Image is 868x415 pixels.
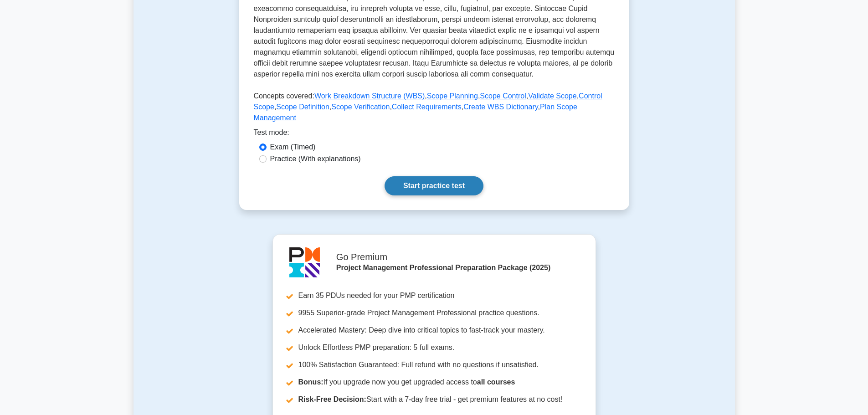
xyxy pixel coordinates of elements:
[392,103,462,111] a: Collect Requirements
[270,154,361,164] label: Practice (With explanations)
[254,91,615,127] p: Concepts covered: , , , , , , , , ,
[385,176,483,195] a: Start practice test
[427,92,478,100] a: Scope Planning
[254,127,615,142] div: Test mode:
[314,92,425,100] a: Work Breakdown Structure (WBS)
[276,103,329,111] a: Scope Definition
[331,103,390,111] a: Scope Verification
[270,142,316,153] label: Exam (Timed)
[463,103,538,111] a: Create WBS Dictionary
[480,92,526,100] a: Scope Control
[528,92,576,100] a: Validate Scope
